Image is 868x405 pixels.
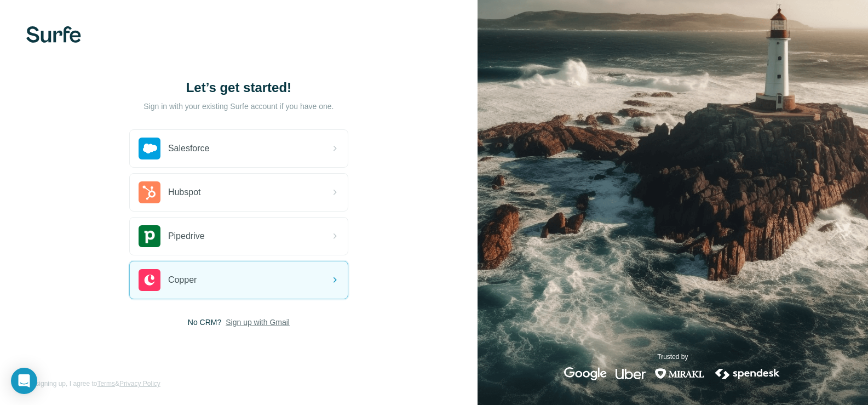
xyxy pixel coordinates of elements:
[139,138,160,159] img: salesforce's logo
[139,225,160,247] img: pipedrive's logo
[226,317,290,328] button: Sign up with Gmail
[129,79,348,96] h1: Let’s get started!
[168,142,210,155] span: Salesforce
[97,380,115,387] a: Terms
[139,269,160,291] img: copper's logo
[143,101,334,112] p: Sign in with your existing Surfe account if you have one.
[188,317,221,328] span: No CRM?
[168,273,197,287] span: Copper
[714,367,781,380] img: spendesk's logo
[168,230,205,243] span: Pipedrive
[139,181,160,203] img: hubspot's logo
[616,367,646,380] img: uber's logo
[11,368,37,394] div: Open Intercom Messenger
[564,367,607,380] img: google's logo
[168,186,201,199] span: Hubspot
[26,379,160,389] span: By signing up, I agree to &
[654,367,705,380] img: mirakl's logo
[119,380,160,387] a: Privacy Policy
[26,26,81,43] img: Surfe's logo
[657,352,688,362] p: Trusted by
